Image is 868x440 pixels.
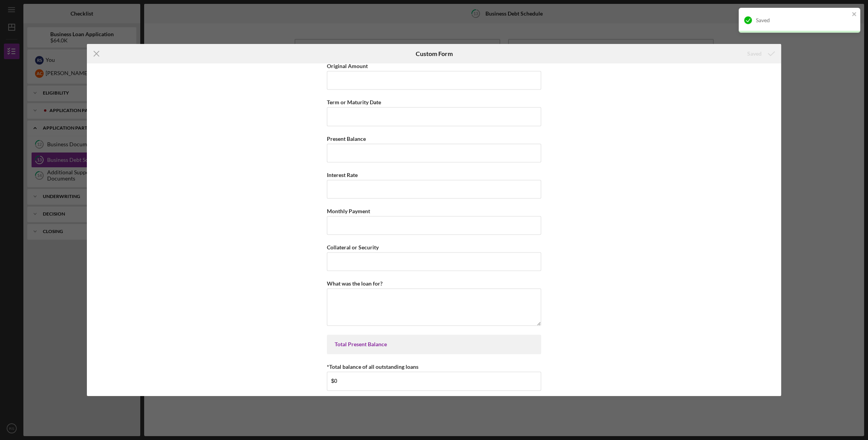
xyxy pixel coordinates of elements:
[852,11,857,18] button: close
[327,63,368,69] label: Original Amount
[739,46,781,61] button: Saved
[327,99,381,105] label: Term or Maturity Date
[327,208,370,214] label: Monthly Payment
[327,363,418,370] label: *Total balance of all outstanding loans
[747,46,762,61] div: Saved
[327,280,383,287] label: What was the loan for?
[327,135,366,142] label: Present Balance
[327,244,379,251] label: Collateral or Security
[756,17,849,23] div: Saved
[415,50,452,57] h6: Custom Form
[335,341,533,347] div: Total Present Balance
[327,172,358,178] label: Interest Rate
